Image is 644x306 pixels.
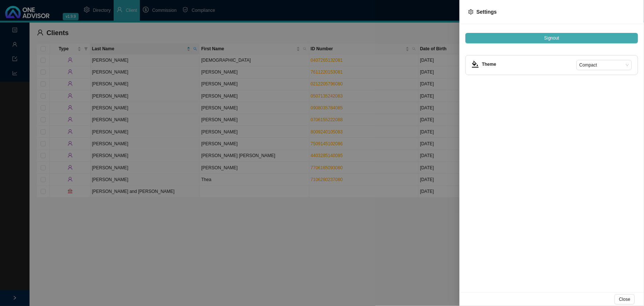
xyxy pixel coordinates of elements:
[468,9,473,14] span: setting
[465,33,638,43] button: Signout
[472,61,479,68] span: bg-colors
[476,9,497,15] span: Settings
[544,34,559,42] span: Signout
[579,60,629,70] span: Compact
[482,61,576,68] h4: Theme
[619,296,630,303] span: Close
[614,294,635,305] button: Close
